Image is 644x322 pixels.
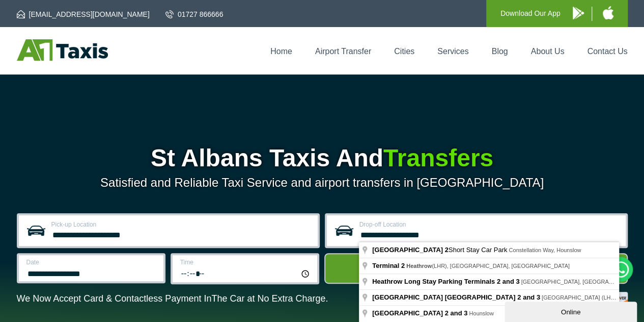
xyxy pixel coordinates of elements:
iframe: chat widget [505,300,639,322]
label: Drop-off Location [359,221,620,228]
a: Home [270,47,292,56]
a: Airport Transfer [315,47,371,56]
span: (LHR), [GEOGRAPHIC_DATA], [GEOGRAPHIC_DATA] [406,263,570,269]
img: A1 Taxis St Albans LTD [17,39,108,61]
span: Heathrow [406,263,432,269]
span: Hounslow [469,310,493,316]
span: [GEOGRAPHIC_DATA] [GEOGRAPHIC_DATA] 2 and 3 [372,293,540,301]
button: Get Quote [324,253,628,284]
span: Heathrow Long Stay Parking Terminals 2 and 3 [372,278,519,285]
span: [GEOGRAPHIC_DATA], [GEOGRAPHIC_DATA] [521,279,640,285]
a: Cities [394,47,414,56]
p: Download Our App [500,7,561,20]
a: Blog [491,47,508,56]
a: Contact Us [587,47,627,56]
span: Transfers [383,144,493,171]
h1: St Albans Taxis And [17,146,628,170]
label: Time [180,259,311,265]
a: Services [437,47,468,56]
span: Short Stay Car Park [372,246,509,254]
a: [EMAIL_ADDRESS][DOMAIN_NAME] [17,9,150,19]
a: About Us [531,47,565,56]
img: A1 Taxis iPhone App [603,6,613,19]
span: The Car at No Extra Charge. [211,293,328,304]
span: Terminal 2 [372,262,405,269]
label: Date [26,259,157,265]
img: A1 Taxis Android App [573,7,584,19]
span: Constellation Way, Hounslow [509,247,581,253]
p: We Now Accept Card & Contactless Payment In [17,293,328,304]
span: [GEOGRAPHIC_DATA] 2 [372,246,449,254]
a: 01727 866666 [165,9,223,19]
span: [GEOGRAPHIC_DATA] 2 and 3 [372,309,467,317]
p: Satisfied and Reliable Taxi Service and airport transfers in [GEOGRAPHIC_DATA] [17,176,628,190]
label: Pick-up Location [51,221,312,228]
